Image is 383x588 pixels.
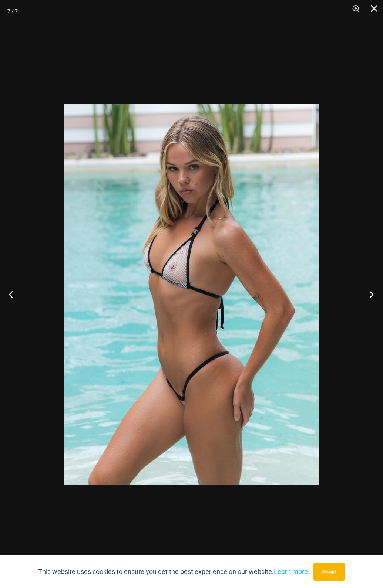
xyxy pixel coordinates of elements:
div: 7 / 7 [7,6,18,17]
button: Accept [313,563,345,581]
button: Next [355,276,383,313]
img: Trade Winds IvoryInk 317 Top 453 Micro 02 [64,104,319,485]
p: This website uses cookies to ensure you get the best experience on our website. [38,566,308,577]
a: Learn more [274,568,308,575]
